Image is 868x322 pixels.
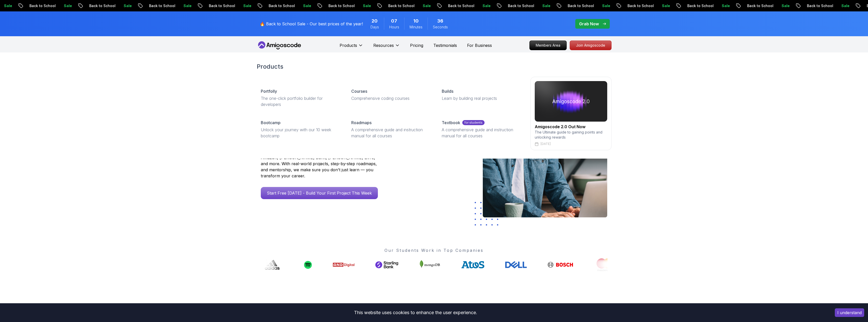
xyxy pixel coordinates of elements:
h2: Amigoscode 2.0 Out Now [535,124,607,130]
span: Days [371,25,379,30]
img: amigoscode 2.0 [535,81,607,122]
p: A comprehensive guide and instruction manual for all courses [442,127,520,139]
p: Amigoscode has helped thousands of developers land roles at Amazon, [PERSON_NAME] Bank, [PERSON_N... [261,148,382,179]
p: Sale [419,3,435,8]
p: Back to School [683,3,718,8]
div: This website uses cookies to enhance the user experience. [4,307,827,318]
p: Sale [239,3,255,8]
p: Back to School [25,3,60,8]
a: PortfollyThe one-click portfolio builder for developers [257,84,343,111]
a: amigoscode 2.0Amigoscode 2.0 Out NowThe Ultimate guide to gaining points and unlocking rewards[DATE] [530,77,612,150]
p: Back to School [504,3,538,8]
p: Members Area [530,41,566,50]
span: 36 Seconds [437,17,443,25]
p: Our Students Work in Top Companies [261,247,607,253]
a: Testimonials [433,42,457,48]
p: Learn by building real projects [442,95,520,101]
p: Back to School [743,3,778,8]
p: Sale [60,3,76,8]
p: Sale [478,3,495,8]
span: Seconds [433,25,448,30]
p: Grab Now [579,21,599,27]
span: Minutes [410,25,422,30]
p: Sale [658,3,674,8]
p: Back to School [803,3,837,8]
p: Resources [373,42,394,48]
p: Back to School [205,3,239,8]
p: for students [462,120,485,125]
span: 20 Days [372,17,378,25]
p: The one-click portfolio builder for developers [261,95,339,107]
p: Sale [179,3,196,8]
p: Back to School [444,3,478,8]
p: Sale [299,3,315,8]
p: Back to School [265,3,299,8]
p: The Ultimate guide to gaining points and unlocking rewards [535,130,607,140]
button: Accept cookies [835,308,864,317]
a: Members Area [529,41,567,50]
p: Sale [778,3,794,8]
p: Back to School [145,3,179,8]
a: Pricing [410,42,423,48]
p: Textbook [442,120,460,126]
p: Courses [351,88,367,94]
p: Unlock your journey with our 10 week bootcamp [261,127,339,139]
p: Bootcamp [261,120,281,126]
a: For Business [467,42,492,48]
p: Back to School [324,3,359,8]
p: 🔥 Back to School Sale - Our best prices of the year! [260,21,363,27]
a: CoursesComprehensive coding courses [347,84,434,105]
p: Sale [837,3,854,8]
p: Back to School [384,3,419,8]
a: Start Free [DATE] - Build Your First Project This Week [261,187,378,199]
p: Sale [538,3,555,8]
span: 10 Minutes [413,17,419,25]
p: Back to School [85,3,120,8]
p: A comprehensive guide and instruction manual for all courses [351,127,430,139]
p: Roadmaps [351,120,372,126]
h2: Products [257,63,612,71]
p: Builds [442,88,453,94]
a: BootcampUnlock your journey with our 10 week bootcamp [257,116,343,143]
p: Sale [718,3,734,8]
p: Sale [598,3,614,8]
a: RoadmapsA comprehensive guide and instruction manual for all courses [347,116,434,143]
p: Sale [120,3,136,8]
a: Textbookfor studentsA comprehensive guide and instruction manual for all courses [438,116,524,143]
button: Products [340,42,363,52]
button: Resources [373,42,400,52]
p: Back to School [564,3,598,8]
a: BuildsLearn by building real projects [438,84,524,105]
p: Back to School [623,3,658,8]
p: Comprehensive coding courses [351,95,430,101]
p: Portfolly [261,88,277,94]
p: Join Amigoscode [570,41,611,50]
p: Products [340,42,357,48]
span: 7 Hours [391,17,397,25]
p: [DATE] [541,142,551,146]
p: Sale [359,3,375,8]
a: Join Amigoscode [570,41,612,50]
span: Hours [389,25,399,30]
